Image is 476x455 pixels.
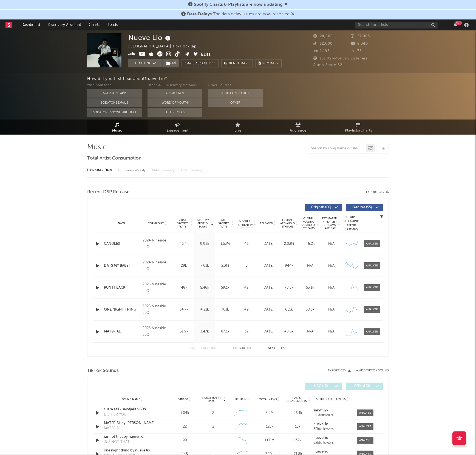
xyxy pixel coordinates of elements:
span: Engagement [167,127,189,134]
div: 42 [237,285,256,291]
div: 9.93k [196,241,214,247]
span: Originals ( 66 ) [308,206,334,209]
div: 5.46k [196,285,214,291]
div: [DATE] [259,307,277,312]
strong: saryff027 [313,409,328,412]
span: Live [234,127,242,134]
div: N/A [301,263,319,269]
button: Previous [201,347,216,350]
span: 2,195 [313,49,330,53]
span: 24,808 [313,35,333,38]
span: 52,000 [313,42,333,46]
div: 1 5 121 [227,345,257,352]
span: Total Views [259,398,277,401]
div: How did you first hear about Nueve Lio ? [87,76,476,82]
button: Other Tools [148,108,202,117]
span: Music [112,127,123,134]
span: Playlists/Charts [345,127,372,134]
input: Search for artists [355,22,438,29]
div: jus not that by nueve lio [104,434,161,440]
button: Official(0) [346,383,383,390]
a: suara asli - saryfjailani699 [104,407,161,412]
div: With Sodatone [87,82,142,89]
span: Released [260,222,273,225]
button: Sodatone Snowflake Data [87,108,142,117]
div: 1 [212,438,214,443]
div: 2 [212,424,214,430]
a: nueve lio [313,436,352,440]
button: On My Own [148,89,202,98]
div: 87.1k [216,329,234,334]
span: Author / Followers [316,397,345,401]
div: 38.3k [301,307,319,312]
span: Estimated % Playlist Streams Last Day [322,217,337,230]
div: N/A [322,329,341,334]
div: 3.47k [196,329,214,334]
div: [DATE] [259,329,277,334]
span: : The data delay issues are now resolved [187,12,290,16]
a: Dashboard [18,19,44,30]
button: Sodatone App [87,89,142,98]
div: 29k [175,263,193,269]
div: 31.9k [175,329,193,334]
div: MATERIAL [104,426,121,431]
div: 6M Trend [229,397,254,401]
button: Edit [201,51,211,58]
span: Audience [290,127,307,134]
span: Official ( 0 ) [350,385,375,388]
span: Benchmark [229,60,250,67]
span: Data Delays [187,12,212,16]
div: 4.21k [196,307,214,312]
span: Dismiss [285,2,288,7]
button: Export CSV [366,190,389,194]
div: [DATE] [259,263,277,269]
div: 52k followers [313,427,352,431]
div: MATERIAL [104,329,140,334]
div: 139k [285,438,311,443]
span: of [242,347,246,349]
div: one night thing by nueve lio [104,448,161,453]
button: 99+ [454,23,457,27]
span: UGC ( 13 ) [308,385,334,388]
span: Features ( 55 ) [350,206,375,209]
button: First [188,347,196,350]
div: 48.6k [280,329,298,334]
div: 48k [175,285,193,291]
span: ATD Spotify Plays [216,218,231,228]
button: Export CSV [328,369,351,372]
div: 46 [237,241,256,247]
div: 7.01k [196,263,214,269]
a: saryff027 [313,409,352,413]
a: CANDLES [104,241,140,247]
div: 22 [172,424,198,430]
button: Sodatone Emails [87,98,142,107]
div: 96.1k [285,410,311,416]
div: ONE NIGHT THING [104,307,140,312]
div: 2024 Nineside LLC [143,259,172,272]
span: 37,003 [351,35,370,38]
strong: nueve lio [313,436,328,440]
div: 944k [280,263,298,269]
div: 2025 Nineside LLC [143,303,172,316]
div: N/A [322,307,341,312]
span: 7 Day Spotify Plays [175,218,190,228]
div: 6.9M [257,410,282,416]
a: MATERIAL by [PERSON_NAME] [104,420,161,426]
a: Discovery Assistant [44,19,85,30]
button: Next [268,347,276,350]
a: Charts [85,19,104,30]
button: + Add TikTok Sound [356,369,389,372]
a: Audience [268,120,328,135]
span: Copyright [148,222,164,225]
span: Spotify Popularity [237,219,253,227]
button: + Add TikTok Sound [351,369,389,372]
div: 2025 Nineside LLC [143,325,172,338]
div: 13k [285,424,311,430]
div: 78.5k [280,285,298,291]
a: Benchmark [221,59,253,67]
div: JUS NOT THAT [104,439,130,445]
span: Global Rolling 7D Audio Streams [301,217,316,230]
em: Off [209,62,216,65]
input: Search by song name or URL [308,146,366,151]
